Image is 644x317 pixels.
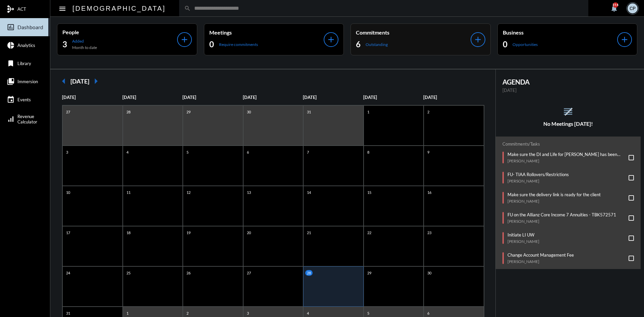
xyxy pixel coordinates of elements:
[245,149,251,155] p: 6
[64,310,72,316] p: 31
[209,39,214,50] h2: 0
[326,35,336,44] mat-icon: add
[426,270,433,276] p: 30
[366,42,388,47] p: Outstanding
[62,95,122,100] p: [DATE]
[7,115,15,123] mat-icon: signal_cellular_alt
[64,149,70,155] p: 3
[56,2,69,15] button: Toggle sidenav
[7,96,15,104] mat-icon: event
[305,190,313,195] p: 14
[125,109,132,115] p: 28
[17,114,37,124] span: Revenue Calculator
[125,230,132,235] p: 18
[58,5,66,13] mat-icon: Side nav toggle icon
[182,95,243,100] p: [DATE]
[184,5,191,12] mat-icon: search
[125,190,132,195] p: 11
[185,310,190,316] p: 2
[185,109,192,115] p: 29
[507,199,601,204] p: [PERSON_NAME]
[356,39,361,50] h2: 6
[503,39,507,50] h2: 0
[245,270,253,276] p: 27
[72,3,166,14] h2: [DEMOGRAPHIC_DATA]
[245,230,253,235] p: 20
[62,39,67,50] h2: 3
[507,172,569,177] p: FU- TIAA Rollovers/Restrictions
[89,74,103,88] mat-icon: arrow_right
[363,95,424,100] p: [DATE]
[62,29,177,35] p: People
[366,149,371,155] p: 8
[305,149,311,155] p: 7
[502,142,634,147] h2: Commitments/Tasks
[507,239,539,244] p: [PERSON_NAME]
[507,158,626,163] p: [PERSON_NAME]
[209,29,324,36] p: Meetings
[426,230,433,235] p: 23
[613,2,618,8] div: 314
[17,43,35,48] span: Analytics
[562,106,574,117] mat-icon: reorder
[185,270,192,276] p: 26
[245,190,253,195] p: 13
[507,232,539,237] p: Initiate LI UW
[7,59,15,67] mat-icon: bookmark
[628,3,638,13] div: CP
[64,190,72,195] p: 10
[185,149,190,155] p: 5
[125,310,130,316] p: 1
[507,192,601,197] p: Make sure the delivery link is ready for the client
[502,78,634,86] h2: AGENDA
[72,39,97,44] p: Added
[64,109,72,115] p: 27
[17,6,26,12] span: ACT
[17,61,31,66] span: Library
[185,230,192,235] p: 19
[17,24,43,30] span: Dashboard
[185,190,192,195] p: 12
[366,230,373,235] p: 22
[356,29,471,36] p: Commitments
[7,5,15,13] mat-icon: mediation
[507,252,574,258] p: Change Account Management Fee
[426,109,431,115] p: 2
[303,95,363,100] p: [DATE]
[507,259,574,264] p: [PERSON_NAME]
[305,230,313,235] p: 21
[507,152,626,157] p: Make sure the DI and Life for [PERSON_NAME] has been updated.
[7,77,15,86] mat-icon: collections_bookmark
[426,310,431,316] p: 6
[620,35,629,44] mat-icon: add
[366,310,371,316] p: 5
[366,270,373,276] p: 29
[7,41,15,49] mat-icon: pie_chart
[496,121,641,127] h5: No Meetings [DATE]!
[125,270,132,276] p: 25
[610,4,618,12] mat-icon: notifications
[305,310,311,316] p: 4
[366,109,371,115] p: 1
[507,178,569,183] p: [PERSON_NAME]
[17,79,38,84] span: Immersion
[180,35,189,44] mat-icon: add
[122,95,183,100] p: [DATE]
[507,212,616,217] p: FU on the Allianz Core Income 7 Annuities - TBK572571
[366,190,373,195] p: 15
[17,97,31,102] span: Events
[219,42,258,47] p: Require commitments
[245,109,253,115] p: 30
[72,45,97,50] p: Month to date
[503,29,618,36] p: Business
[70,77,89,85] h2: [DATE]
[64,230,72,235] p: 17
[57,74,70,88] mat-icon: arrow_left
[426,149,431,155] p: 9
[7,23,15,31] mat-icon: insert_chart_outlined
[473,35,483,44] mat-icon: add
[502,88,634,93] p: [DATE]
[245,310,251,316] p: 3
[423,95,484,100] p: [DATE]
[64,270,72,276] p: 24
